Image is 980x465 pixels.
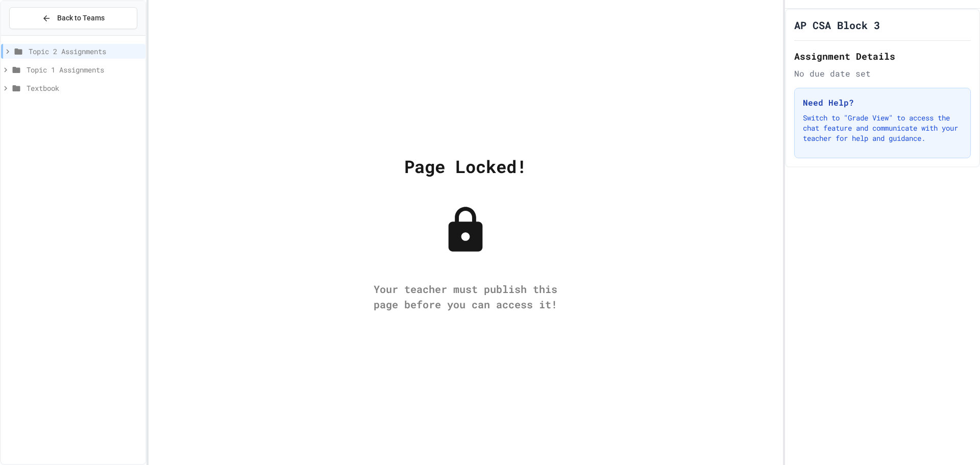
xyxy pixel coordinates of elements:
[363,281,568,312] div: Your teacher must publish this page before you can access it!
[803,96,962,109] h3: Need Help?
[9,7,137,29] button: Back to Teams
[57,13,105,23] span: Back to Teams
[29,46,141,57] span: Topic 2 Assignments
[404,153,527,179] div: Page Locked!
[794,67,971,80] div: No due date set
[27,83,141,93] span: Textbook
[794,18,880,32] h1: AP CSA Block 3
[803,113,962,143] p: Switch to "Grade View" to access the chat feature and communicate with your teacher for help and ...
[27,64,141,75] span: Topic 1 Assignments
[794,49,971,63] h2: Assignment Details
